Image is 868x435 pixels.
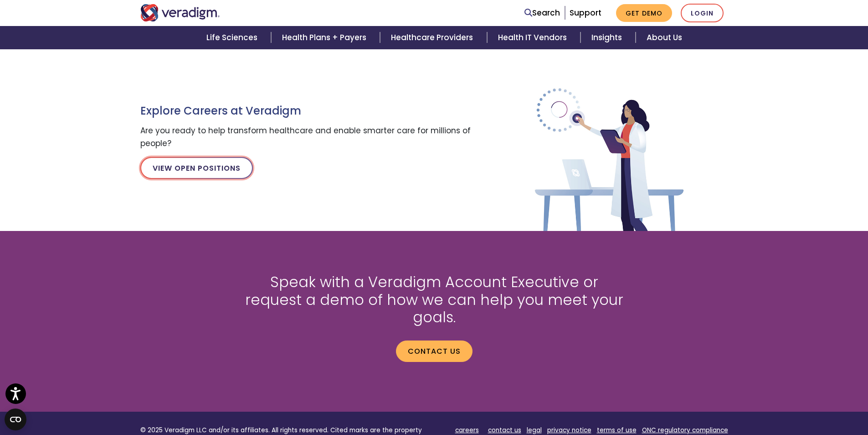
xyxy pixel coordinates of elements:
[636,26,693,49] a: About Us
[488,426,521,435] a: contact us
[524,7,560,19] a: Search
[195,26,271,49] a: Life Sciences
[547,426,591,435] a: privacy notice
[140,157,253,179] a: View Open Positions
[380,26,487,49] a: Healthcare Providers
[487,26,580,49] a: Health IT Vendors
[681,4,724,22] a: Login
[241,273,628,326] h2: Speak with a Veradigm Account Executive or request a demo of how we can help you meet your goals.
[580,26,636,49] a: Insights
[140,105,478,118] h3: Explore Careers at Veradigm
[693,369,857,424] iframe: Drift Chat Widget
[527,426,542,435] a: legal
[455,426,479,435] a: careers
[616,4,672,22] a: Get Demo
[570,7,601,18] a: Support
[271,26,380,49] a: Health Plans + Payers
[5,409,26,430] button: Open CMP widget
[642,426,728,435] a: ONC regulatory compliance
[396,341,473,362] a: Contact us
[140,125,478,149] p: Are you ready to help transform healthcare and enable smarter care for millions of people?
[140,4,220,21] img: Veradigm logo
[597,426,637,435] a: terms of use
